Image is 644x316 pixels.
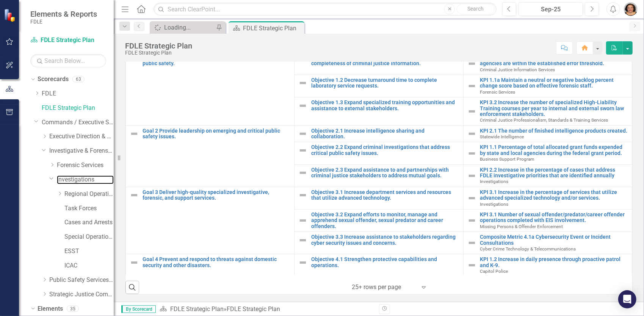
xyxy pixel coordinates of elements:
button: Sep-25 [519,2,583,16]
div: Open Intercom Messenger [618,290,636,308]
img: Not Defined [467,238,476,247]
img: Not Defined [130,258,139,267]
span: Missing Persons & Offender Enforcement [480,224,563,229]
small: FDLE [30,19,97,25]
a: FDLE Strategic Plan [42,104,114,113]
a: KPI 1.1 Percentage of total allocated grant funds expended by state and local agencies during the... [480,144,628,156]
a: Objective 3.2 Expand efforts to monitor, manage and apprehend sexual offender, sexual predator an... [311,212,459,229]
img: Not Defined [298,236,307,245]
a: Objective 2.1 Increase intelligence sharing and collaboration. [311,128,459,140]
a: Cases and Arrests [64,218,114,227]
div: FDLE Strategic Plan [125,42,192,50]
a: Forensic Services [57,161,114,170]
img: Not Defined [298,146,307,155]
img: Not Defined [130,191,139,200]
td: Double-Click to Edit Right Click for Context Menu [463,164,632,187]
a: Objective 1.3 Expand specialized training opportunities and assistance to external stakeholders. [311,100,459,111]
a: FDLE [42,89,114,98]
span: Cyber Crime Technology & Telecommunications [480,246,576,252]
a: KPI 3.2 Increase the number of specialized High-Liability Training courses per year to internal a... [480,100,628,117]
img: Not Defined [467,261,476,270]
span: Search [468,6,484,12]
span: By Scorecard [121,305,156,313]
img: Not Defined [467,129,476,138]
img: Not Defined [298,191,307,200]
a: Goal 2 Provide leadership on emerging and critical public safety issues. [143,128,290,140]
a: Objective 3.3 Increase assistance to stakeholders regarding cyber security issues and concerns. [311,234,459,246]
a: KPI 2.1 The number of finished intelligence products created. [480,128,628,134]
a: Investigations [57,175,114,184]
a: ESST [64,247,114,256]
a: Goal 3 Deliver high-quality specialized investigative, forensic, and support services. [143,189,290,201]
img: Not Defined [130,129,139,138]
span: Criminal Justice Professionalism, Standards & Training Services [480,117,608,123]
a: FDLE Strategic Plan [30,36,106,45]
span: Business Support Program [480,156,534,162]
a: Task Forces [64,204,114,213]
a: KPI 1.2 Increase in daily presence through proactive patrol and K-9. [480,257,628,268]
a: FDLE Strategic Plan [170,305,224,313]
img: Not Defined [298,258,307,267]
td: Double-Click to Edit Right Click for Context Menu [463,187,632,209]
span: Investigations [480,179,509,184]
a: Regional Operations Centers [64,190,114,199]
span: Investigations [480,202,509,207]
a: KPI 2.2 Increase in the percentage of cases that address FDLE investigative priorities that are i... [480,167,628,179]
div: 35 [67,305,79,312]
img: ClearPoint Strategy [4,9,17,22]
a: Objective 1.2 Decrease turnaround time to complete laboratory service requests. [311,77,459,89]
div: FDLE Strategic Plan [125,50,192,56]
div: FDLE Strategic Plan [243,23,302,33]
a: Strategic Justice Command [49,290,114,299]
a: Executive Direction & Business Support [49,132,114,141]
div: Sep-25 [521,5,580,14]
img: Not Defined [467,194,476,203]
a: Public Safety Services Command [49,276,114,285]
a: Objective 2.3 Expand assistance to and partnerships with criminal justice stakeholders to address... [311,167,459,179]
a: Investigative & Forensic Services Command [49,147,114,155]
img: Not Defined [467,107,476,116]
img: Not Defined [298,168,307,177]
img: Not Defined [298,129,307,138]
a: Composite Metric 4.1a Cybersecurity Event or Incident Consultations [480,234,628,246]
a: KPI 3.1 Increase in the percentage of services that utilize advanced specialized technology and/o... [480,189,628,201]
img: Not Defined [298,216,307,225]
img: Nancy Verhine [624,2,638,16]
div: » [160,305,373,314]
span: Elements & Reports [30,9,97,19]
span: Forensic Services [480,89,516,95]
input: Search ClearPoint... [154,3,497,16]
a: Commands / Executive Support Branch [42,118,114,127]
img: Not Defined [467,216,476,225]
a: ICAC [64,261,114,270]
img: Not Defined [467,149,476,158]
img: Not Defined [467,171,476,180]
a: Objective 2.2 Expand criminal investigations that address critical public safety issues. [311,144,459,156]
input: Search Below... [30,54,106,67]
a: KPI 1.1a Maintain a neutral or negative backlog percent change score based on effective forensic ... [480,77,628,89]
a: Special Operations Team [64,233,114,241]
div: Loading... [164,23,214,32]
div: 63 [72,76,85,83]
a: Scorecards [38,75,69,84]
a: Objective 3.1 Increase department services and resources that utilize advanced technology. [311,189,459,201]
a: Objective 4.1 Strengthen protective capabilities and operations. [311,257,459,268]
a: Goal 4 Prevent and respond to threats against domestic security and other disasters. [143,257,290,268]
div: FDLE Strategic Plan [227,305,280,313]
span: Statewide Intelligence [480,134,524,139]
span: Capitol Police [480,269,508,274]
span: Criminal Justice Information Services [480,67,555,72]
img: Not Defined [467,59,476,68]
img: Not Defined [467,81,476,91]
img: Not Defined [298,78,307,88]
a: Loading... [152,23,214,32]
button: Search [457,4,495,14]
a: KPI 3.1 Number of sexual offender/predator/career offender operations completed with EIS involvem... [480,212,628,224]
img: Not Defined [298,101,307,110]
a: Elements [38,305,63,313]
